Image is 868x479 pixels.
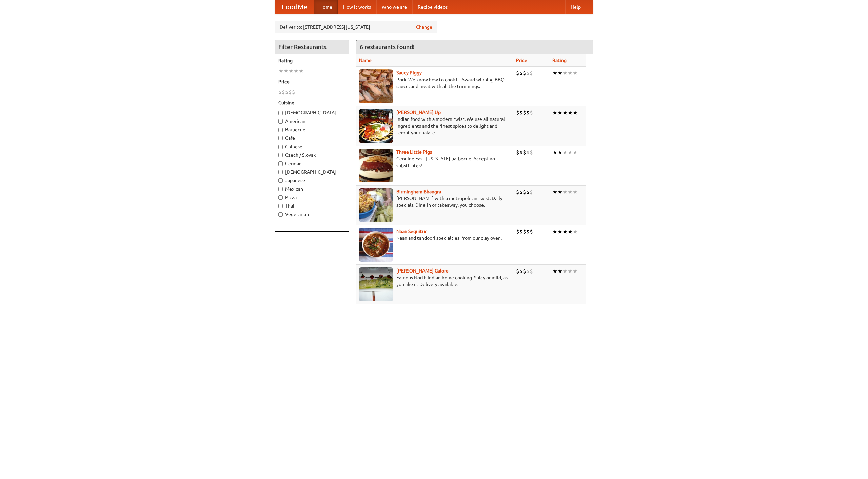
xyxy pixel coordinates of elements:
[278,136,283,140] input: Cafe
[530,267,533,275] li: $
[557,188,563,196] li: ★
[359,149,393,182] img: littlepigs.jpg
[278,178,283,183] input: Japanese
[376,0,412,14] a: Who we are
[278,160,346,167] label: German
[523,69,526,77] li: $
[396,268,449,274] a: [PERSON_NAME] Galore
[359,116,511,136] p: Indian food with a modern twist. We use all-natural ingredients and the finest spices to delight ...
[552,228,557,235] li: ★
[557,149,563,156] li: ★
[278,118,346,125] label: American
[359,76,511,90] p: Pork. We know how to cook it. Award-winning BBQ sauce, and meat with all the trimmings.
[285,88,289,96] li: $
[275,21,437,33] div: Deliver to: [STREET_ADDRESS][US_STATE]
[516,58,527,63] a: Price
[563,188,568,196] li: ★
[338,0,376,14] a: How it works
[278,169,346,175] label: [DEMOGRAPHIC_DATA]
[530,69,533,77] li: $
[573,69,578,77] li: ★
[359,235,511,241] p: Naan and tandoori specialties, from our clay oven.
[359,58,372,63] a: Name
[396,110,441,115] a: [PERSON_NAME] Up
[396,149,432,155] b: Three Little Pigs
[519,109,523,116] li: $
[278,211,346,218] label: Vegetarian
[283,67,289,75] li: ★
[519,267,523,275] li: $
[530,228,533,235] li: $
[526,109,530,116] li: $
[568,228,573,235] li: ★
[278,111,283,115] input: [DEMOGRAPHIC_DATA]
[278,78,346,85] h5: Price
[557,228,563,235] li: ★
[563,69,568,77] li: ★
[526,228,530,235] li: $
[519,149,523,156] li: $
[526,69,530,77] li: $
[278,67,283,75] li: ★
[359,155,511,169] p: Genuine East [US_STATE] barbecue. Accept no substitutes!
[359,109,393,143] img: curryup.jpg
[552,149,557,156] li: ★
[278,212,283,217] input: Vegetarian
[523,149,526,156] li: $
[396,189,441,194] a: Birmingham Bhangra
[573,228,578,235] li: ★
[516,149,519,156] li: $
[573,267,578,275] li: ★
[530,149,533,156] li: $
[530,188,533,196] li: $
[396,228,427,234] a: Naan Sequitur
[359,195,511,209] p: [PERSON_NAME] with a metropolitan twist. Daily specials. Dine-in or takeaway, you choose.
[359,188,393,222] img: bhangra.jpg
[552,58,567,63] a: Rating
[568,149,573,156] li: ★
[573,188,578,196] li: ★
[563,109,568,116] li: ★
[557,109,563,116] li: ★
[278,145,283,149] input: Chinese
[278,202,346,209] label: Thai
[523,267,526,275] li: $
[278,143,346,150] label: Chinese
[278,187,283,191] input: Mexican
[568,109,573,116] li: ★
[314,0,338,14] a: Home
[526,267,530,275] li: $
[278,119,283,124] input: American
[519,188,523,196] li: $
[573,109,578,116] li: ★
[557,267,563,275] li: ★
[275,40,349,54] h4: Filter Restaurants
[516,109,519,116] li: $
[278,99,346,106] h5: Cuisine
[552,267,557,275] li: ★
[294,67,299,75] li: ★
[412,0,453,14] a: Recipe videos
[526,149,530,156] li: $
[289,88,292,96] li: $
[516,228,519,235] li: $
[563,228,568,235] li: ★
[278,170,283,174] input: [DEMOGRAPHIC_DATA]
[278,88,282,96] li: $
[565,0,586,14] a: Help
[568,267,573,275] li: ★
[360,44,415,50] ng-pluralize: 6 restaurants found!
[278,195,283,200] input: Pizza
[557,69,563,77] li: ★
[359,69,393,103] img: saucy.jpg
[278,194,346,201] label: Pizza
[568,69,573,77] li: ★
[552,109,557,116] li: ★
[416,24,432,30] a: Change
[289,67,294,75] li: ★
[568,188,573,196] li: ★
[359,274,511,288] p: Famous North Indian home cooking. Spicy or mild, as you like it. Delivery available.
